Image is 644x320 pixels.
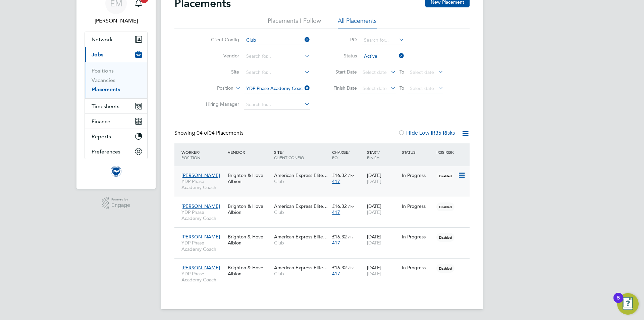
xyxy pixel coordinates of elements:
[367,178,381,184] span: [DATE]
[435,146,458,158] div: IR35 Risk
[365,200,400,219] div: [DATE]
[617,293,639,315] button: Open Resource Center, 5 new notifications
[181,240,224,252] span: YDP Phase Academy Coach
[332,234,347,240] span: £16.32
[111,197,130,202] span: Powered by
[180,169,470,174] a: [PERSON_NAME]YDP Phase Academy CoachBrighton & Hove AlbionAmerican Express Elite…Club£16.32 / hr4...
[327,69,357,75] label: Start Date
[226,261,272,280] div: Brighton & Hove Albion
[436,202,454,211] span: Disabled
[226,200,272,219] div: Brighton & Hove Albion
[365,146,400,164] div: Start
[367,271,381,277] span: [DATE]
[85,47,147,62] button: Jobs
[338,17,377,29] li: All Placements
[226,169,272,188] div: Brighton & Hove Albion
[402,234,433,240] div: In Progress
[365,169,400,188] div: [DATE]
[92,77,115,83] a: Vacancies
[274,178,329,184] span: Club
[367,240,381,246] span: [DATE]
[201,69,239,75] label: Site
[410,85,434,91] span: Select date
[327,37,357,43] label: PO
[181,271,224,283] span: YDP Phase Academy Coach
[226,230,272,249] div: Brighton & Hove Albion
[332,149,350,160] span: / PO
[274,240,329,246] span: Club
[102,197,130,210] a: Powered byEngage
[274,149,304,160] span: / Client Config
[226,146,272,158] div: Vendor
[348,265,354,270] span: / hr
[348,234,354,239] span: / hr
[92,103,119,109] span: Timesheets
[436,233,454,242] span: Disabled
[332,172,347,178] span: £16.32
[92,67,114,74] a: Positions
[332,271,340,277] span: 417
[274,172,328,178] span: American Express Elite…
[332,240,340,246] span: 417
[92,86,120,93] a: Placements
[367,209,381,215] span: [DATE]
[274,209,329,215] span: Club
[181,203,220,209] span: [PERSON_NAME]
[201,37,239,43] label: Client Config
[363,85,387,91] span: Select date
[181,172,220,178] span: [PERSON_NAME]
[181,209,224,221] span: YDP Phase Academy Coach
[348,204,354,209] span: / hr
[330,146,365,164] div: Charge
[362,52,404,61] input: Select one
[201,53,239,59] label: Vendor
[617,298,620,307] div: 5
[332,209,340,215] span: 417
[180,261,470,267] a: [PERSON_NAME]YDP Phase Academy CoachBrighton & Hove AlbionAmerican Express Elite…Club£16.32 / hr4...
[92,118,110,125] span: Finance
[402,265,433,271] div: In Progress
[436,264,454,273] span: Disabled
[402,172,433,178] div: In Progress
[195,85,233,92] label: Position
[244,84,310,93] input: Search for...
[367,149,380,160] span: / Finish
[397,84,406,92] span: To
[180,230,470,236] a: [PERSON_NAME]YDP Phase Academy CoachBrighton & Hove AlbionAmerican Express Elite…Club£16.32 / hr4...
[85,166,148,177] a: Go to home page
[181,234,220,240] span: [PERSON_NAME]
[181,178,224,190] span: YDP Phase Academy Coach
[272,146,330,164] div: Site
[274,234,328,240] span: American Express Elite…
[436,172,454,180] span: Disabled
[111,202,130,208] span: Engage
[398,130,455,136] label: Hide Low IR35 Risks
[197,130,209,136] span: 04 of
[332,178,340,184] span: 417
[397,67,406,76] span: To
[348,173,354,178] span: / hr
[244,36,310,45] input: Search for...
[363,69,387,75] span: Select date
[85,99,147,113] button: Timesheets
[180,146,226,164] div: Worker
[274,203,328,209] span: American Express Elite…
[332,265,347,271] span: £16.32
[244,100,310,109] input: Search for...
[85,144,147,159] button: Preferences
[180,199,470,205] a: [PERSON_NAME]YDP Phase Academy CoachBrighton & Hove AlbionAmerican Express Elite…Club£16.32 / hr4...
[327,85,357,91] label: Finish Date
[85,114,147,129] button: Finance
[92,133,111,140] span: Reports
[111,166,121,177] img: brightonandhovealbion-logo-retina.png
[92,148,120,155] span: Preferences
[402,203,433,209] div: In Progress
[244,68,310,77] input: Search for...
[181,149,200,160] span: / Position
[244,52,310,61] input: Search for...
[174,130,245,137] div: Showing
[197,130,244,136] span: 04 Placements
[400,146,435,158] div: Status
[327,53,357,59] label: Status
[274,265,328,271] span: American Express Elite…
